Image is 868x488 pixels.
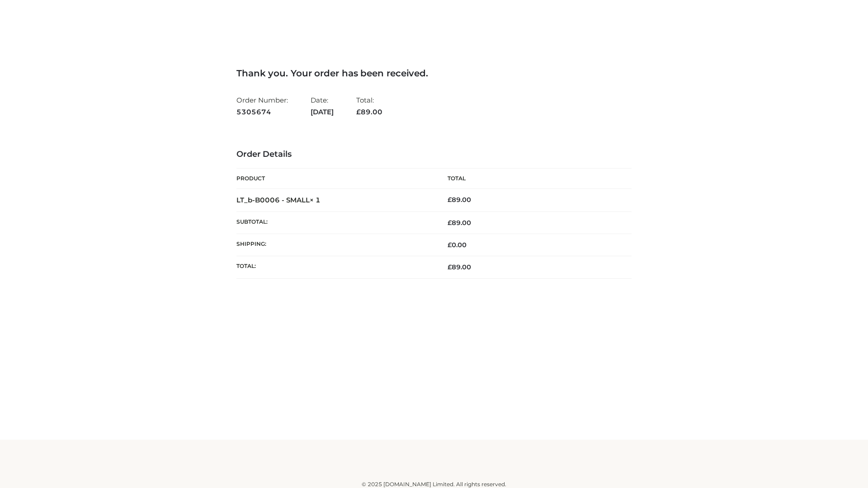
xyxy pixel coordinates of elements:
[311,106,334,118] strong: [DATE]
[236,68,632,79] h3: Thank you. Your order has been received.
[448,241,467,249] bdi: 0.00
[448,219,452,227] span: £
[236,256,434,278] th: Total:
[448,263,471,271] span: 89.00
[356,108,361,116] span: £
[311,92,334,120] li: Date:
[236,92,288,120] li: Order Number:
[236,150,632,160] h3: Order Details
[434,169,632,189] th: Total
[448,241,452,249] span: £
[448,196,471,204] bdi: 89.00
[236,234,434,256] th: Shipping:
[236,211,434,234] th: Subtotal:
[356,92,382,120] li: Total:
[448,219,471,227] span: 89.00
[448,263,452,271] span: £
[356,108,382,116] span: 89.00
[236,196,321,204] strong: LT_b-B0006 - SMALL
[448,196,452,204] span: £
[310,196,321,204] strong: × 1
[236,169,434,189] th: Product
[236,106,288,118] strong: 5305674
